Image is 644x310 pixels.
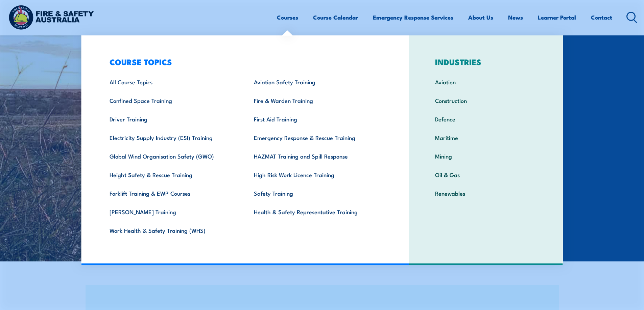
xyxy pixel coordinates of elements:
[243,202,388,221] a: Health & Safety Representative Training
[425,184,547,202] a: Renewables
[425,73,547,91] a: Aviation
[99,57,388,66] h3: COURSE TOPICS
[425,91,547,110] a: Construction
[508,8,523,26] a: News
[99,128,243,147] a: Electricity Supply Industry (ESI) Training
[277,8,298,26] a: Courses
[99,184,243,202] a: Forklift Training & EWP Courses
[591,8,612,26] a: Contact
[243,165,388,184] a: High Risk Work Licence Training
[425,165,547,184] a: Oil & Gas
[243,91,388,110] a: Fire & Warden Training
[425,57,547,66] h3: INDUSTRIES
[313,8,358,26] a: Course Calendar
[425,128,547,147] a: Maritime
[99,73,243,91] a: All Course Topics
[243,110,388,128] a: First Aid Training
[538,8,576,26] a: Learner Portal
[99,221,243,239] a: Work Health & Safety Training (WHS)
[243,184,388,202] a: Safety Training
[99,147,243,165] a: Global Wind Organisation Safety (GWO)
[99,110,243,128] a: Driver Training
[373,8,453,26] a: Emergency Response Services
[243,128,388,147] a: Emergency Response & Rescue Training
[425,147,547,165] a: Mining
[99,91,243,110] a: Confined Space Training
[99,202,243,221] a: [PERSON_NAME] Training
[99,165,243,184] a: Height Safety & Rescue Training
[468,8,493,26] a: About Us
[243,73,388,91] a: Aviation Safety Training
[425,110,547,128] a: Defence
[243,147,388,165] a: HAZMAT Training and Spill Response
